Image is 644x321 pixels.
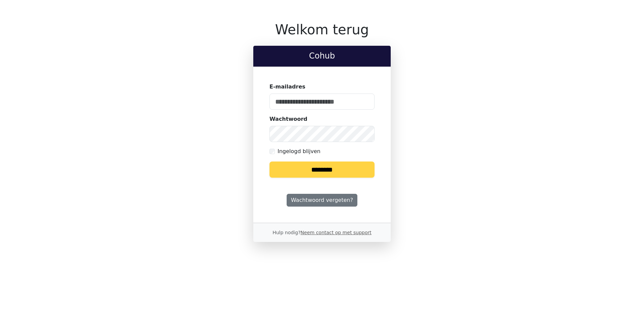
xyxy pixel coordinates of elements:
[269,83,305,91] label: E-mailadres
[253,22,391,38] h1: Welkom terug
[278,147,320,155] label: Ingelogd blijven
[269,115,308,123] label: Wachtwoord
[272,230,372,235] small: Hulp nodig?
[259,51,385,61] h2: Cohub
[300,230,371,235] a: Neem contact op met support
[287,194,357,207] a: Wachtwoord vergeten?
